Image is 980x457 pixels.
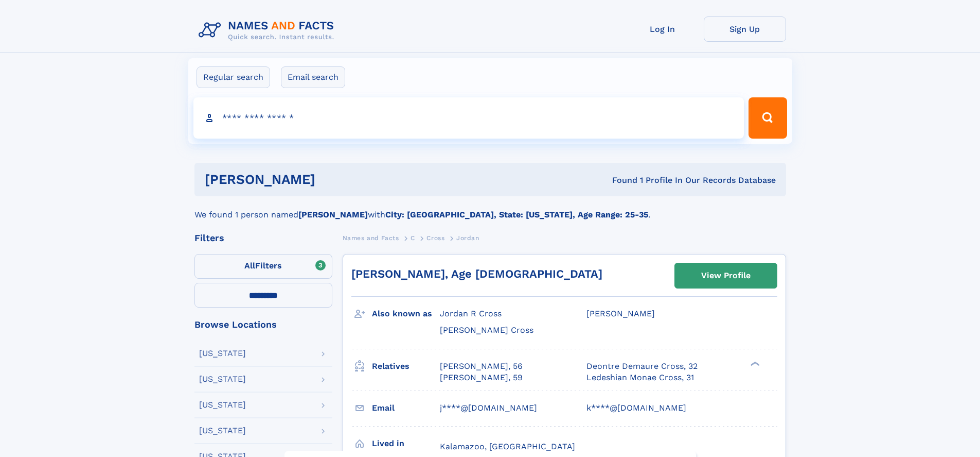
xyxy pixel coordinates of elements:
[194,254,332,279] label: Filters
[372,435,440,452] h3: Lived in
[343,231,399,244] a: Names and Facts
[205,173,464,186] h1: [PERSON_NAME]
[372,399,440,417] h3: Email
[372,305,440,323] h3: Also known as
[298,210,368,219] b: [PERSON_NAME]
[197,66,270,88] label: Regular search
[372,358,440,375] h3: Relatives
[411,234,415,242] span: C
[411,231,415,244] a: C
[586,372,694,383] a: Ledeshian Monae Cross, 31
[749,97,787,139] button: Search Button
[748,360,760,367] div: ❯
[194,233,332,243] div: Filters
[199,349,246,358] div: [US_STATE]
[440,309,502,318] span: Jordan R Cross
[621,16,704,42] a: Log In
[464,175,776,186] div: Found 1 Profile In Our Records Database
[586,361,698,372] a: Deontre Demaure Cross, 32
[440,325,533,335] span: [PERSON_NAME] Cross
[675,263,777,288] a: View Profile
[440,372,523,383] a: [PERSON_NAME], 59
[456,234,479,242] span: Jordan
[281,66,345,88] label: Email search
[701,264,751,287] div: View Profile
[193,97,744,139] input: search input
[385,210,648,219] b: City: [GEOGRAPHIC_DATA], State: [US_STATE], Age Range: 25-35
[440,361,523,372] a: [PERSON_NAME], 56
[199,401,246,409] div: [US_STATE]
[199,375,246,383] div: [US_STATE]
[586,309,655,318] span: [PERSON_NAME]
[440,442,575,451] span: Kalamazoo, [GEOGRAPHIC_DATA]
[704,16,786,42] a: Sign Up
[194,196,786,221] div: We found 1 person named with .
[244,261,255,270] span: All
[351,267,602,280] a: [PERSON_NAME], Age [DEMOGRAPHIC_DATA]
[194,320,332,329] div: Browse Locations
[426,231,444,244] a: Cross
[199,427,246,435] div: [US_STATE]
[426,234,444,242] span: Cross
[194,16,343,44] img: Logo Names and Facts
